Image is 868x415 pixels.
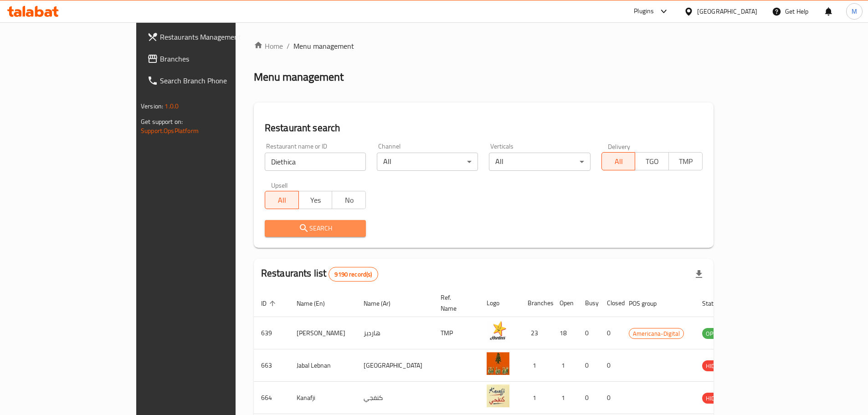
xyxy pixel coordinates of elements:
div: [GEOGRAPHIC_DATA] [697,6,757,16]
span: Yes [303,194,329,207]
span: TGO [639,155,665,168]
span: No [336,194,362,207]
td: 1 [552,349,578,382]
td: 23 [520,317,552,349]
a: Branches [140,48,281,70]
span: Version: [141,100,163,112]
th: Branches [520,289,552,317]
td: 0 [600,349,621,382]
td: [PERSON_NAME] [289,317,356,349]
h2: Restaurant search [265,121,703,135]
span: 1.0.0 [164,100,179,112]
td: 1 [552,382,578,414]
span: M [852,6,857,16]
div: Plugins [634,6,654,17]
span: Americana-Digital [629,328,683,339]
button: TMP [668,152,703,170]
span: All [269,194,295,207]
img: Kanafji [487,384,509,407]
th: Busy [578,289,600,317]
nav: breadcrumb [254,41,714,51]
a: Restaurants Management [140,26,281,48]
td: هارديز [356,317,433,349]
button: TGO [635,152,669,170]
td: 0 [600,382,621,414]
div: All [489,153,590,171]
div: OPEN [702,328,724,339]
span: 9190 record(s) [329,270,377,279]
span: Restaurants Management [160,31,274,42]
h2: Restaurants list [261,266,378,282]
td: 0 [578,317,600,349]
span: Search Branch Phone [160,75,274,86]
span: All [606,155,632,168]
span: Branches [160,53,274,64]
label: Delivery [608,143,631,149]
img: Hardee's [487,320,509,343]
li: / [287,41,290,51]
td: 1 [520,382,552,414]
span: ID [261,298,278,309]
th: Logo [479,289,520,317]
td: 0 [578,382,600,414]
span: POS group [629,298,668,309]
td: كنفجي [356,382,433,414]
td: Kanafji [289,382,356,414]
td: TMP [433,317,479,349]
img: Jabal Lebnan [487,352,509,375]
span: Name (En) [297,298,337,309]
span: Search [272,223,359,234]
label: Upsell [271,182,288,188]
div: Export file [688,263,710,285]
th: Open [552,289,578,317]
td: 18 [552,317,578,349]
span: Name (Ar) [364,298,402,309]
button: Yes [298,191,333,209]
span: HIDDEN [702,393,729,404]
span: Status [702,298,732,309]
td: 0 [578,349,600,382]
a: Search Branch Phone [140,70,281,92]
span: Menu management [293,41,354,51]
span: OPEN [702,328,724,339]
td: 0 [600,317,621,349]
td: Jabal Lebnan [289,349,356,382]
td: 1 [520,349,552,382]
button: No [332,191,366,209]
span: HIDDEN [702,361,729,371]
button: All [265,191,299,209]
h2: Menu management [254,70,344,84]
button: Search [265,220,366,237]
span: Ref. Name [441,292,468,314]
span: Get support on: [141,116,183,128]
a: Support.OpsPlatform [141,125,199,137]
td: [GEOGRAPHIC_DATA] [356,349,433,382]
input: Search for restaurant name or ID.. [265,153,366,171]
th: Closed [600,289,621,317]
div: All [377,153,478,171]
span: TMP [673,155,699,168]
button: All [601,152,636,170]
